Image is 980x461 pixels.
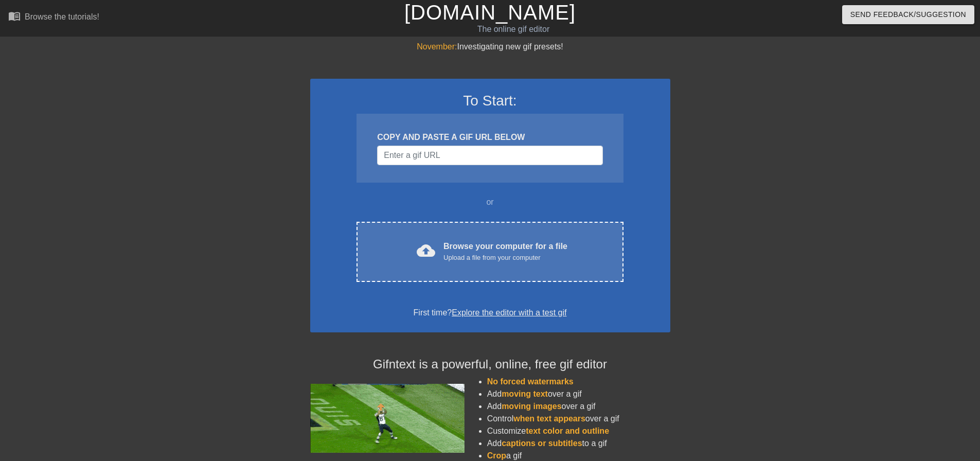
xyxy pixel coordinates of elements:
span: menu_book [8,10,21,22]
li: Add to a gif [487,437,670,450]
span: captions or subtitles [502,439,582,448]
h4: Gifntext is a powerful, online, free gif editor [310,357,670,372]
input: Username [377,146,602,165]
span: moving images [502,402,561,411]
li: Add over a gif [487,400,670,413]
li: Add over a gif [487,388,670,400]
h3: To Start: [324,92,657,110]
div: First time? [324,307,657,319]
span: Send Feedback/Suggestion [850,8,966,21]
div: or [337,196,644,208]
div: Browse the tutorials! [25,12,99,21]
span: text color and outline [526,427,609,435]
button: Send Feedback/Suggestion [842,5,974,24]
span: cloud_upload [417,241,435,260]
span: Crop [487,451,506,460]
img: football_small.gif [310,384,465,453]
div: The online gif editor [332,23,695,36]
a: Browse the tutorials! [8,10,99,26]
div: Browse your computer for a file [443,240,567,263]
span: when text appears [513,414,585,423]
span: November: [417,42,457,51]
span: No forced watermarks [487,377,574,386]
div: Upload a file from your computer [443,253,567,263]
div: COPY AND PASTE A GIF URL BELOW [377,131,602,144]
a: Explore the editor with a test gif [452,308,566,317]
li: Customize [487,425,670,437]
li: Control over a gif [487,413,670,425]
div: Investigating new gif presets! [310,41,670,53]
span: moving text [502,389,548,398]
a: [DOMAIN_NAME] [404,1,576,24]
